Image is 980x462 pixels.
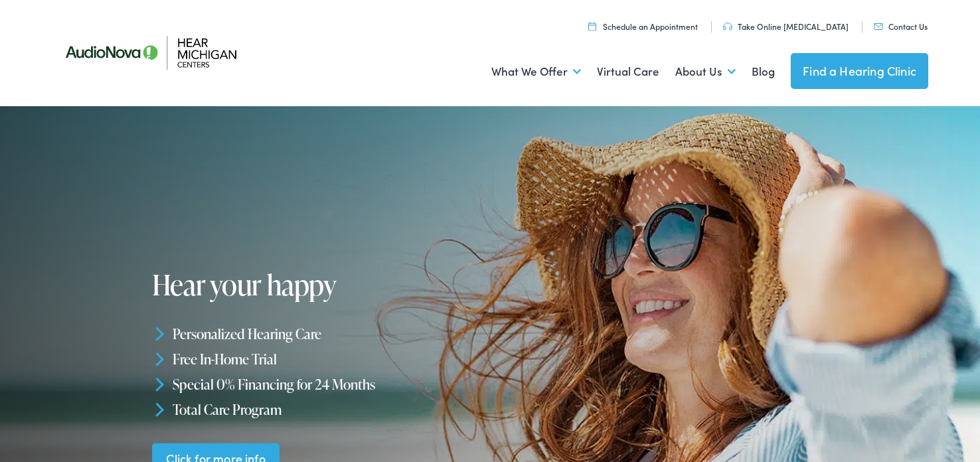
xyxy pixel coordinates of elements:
a: Contact Us [874,21,928,32]
li: Personalized Hearing Care [152,321,495,346]
a: Schedule an Appointment [588,21,698,32]
a: Virtual Care [597,47,659,96]
a: What We Offer [491,47,581,96]
img: utility icon [588,22,596,31]
a: Find a Hearing Clinic [791,53,928,89]
h1: Hear your happy [152,269,495,300]
li: Free In-Home Trial [152,346,495,372]
a: Blog [752,47,775,96]
a: About Us [675,47,736,96]
img: utility icon [874,23,883,30]
img: utility icon [723,23,732,31]
a: Take Online [MEDICAL_DATA] [723,21,849,32]
li: Total Care Program [152,396,495,422]
li: Special 0% Financing for 24 Months [152,372,495,397]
